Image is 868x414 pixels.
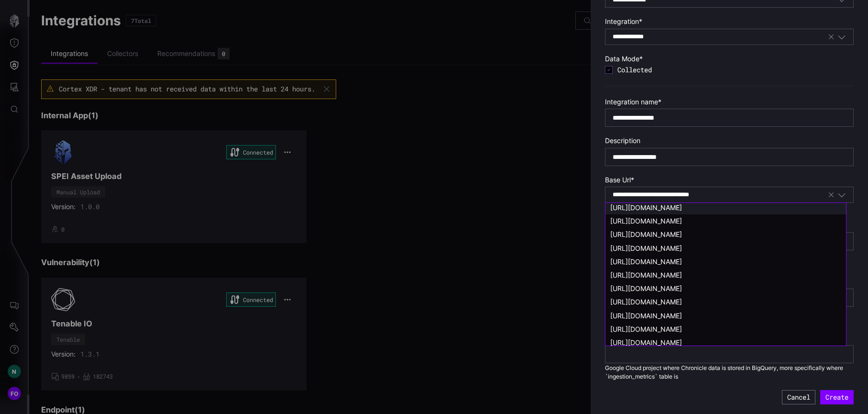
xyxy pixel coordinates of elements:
[610,271,682,279] span: [URL][DOMAIN_NAME]
[610,257,682,266] span: [URL][DOMAIN_NAME]
[820,390,854,404] button: Create
[827,190,835,199] button: Clear selection
[617,66,854,74] span: Collected
[605,136,854,145] label: Description
[827,33,835,41] button: Clear selection
[610,284,682,292] span: [URL][DOMAIN_NAME]
[610,217,682,225] span: [URL][DOMAIN_NAME]
[837,190,846,199] button: Toggle options menu
[610,325,682,333] span: [URL][DOMAIN_NAME]
[610,230,682,238] span: [URL][DOMAIN_NAME]
[782,390,815,404] button: Cancel
[605,364,843,380] span: Google Cloud project where Chronicle data is stored in BigQuery, more specifically where `ingesti...
[610,298,682,306] span: [URL][DOMAIN_NAME]
[610,338,682,347] span: [URL][DOMAIN_NAME]
[605,17,854,26] label: Integration *
[605,176,854,184] label: Base Url *
[610,203,682,212] span: [URL][DOMAIN_NAME]
[837,33,846,41] button: Toggle options menu
[605,55,854,63] label: Data Mode *
[610,312,682,320] span: [URL][DOMAIN_NAME]
[605,98,854,106] label: Integration name *
[610,244,682,252] span: [URL][DOMAIN_NAME]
